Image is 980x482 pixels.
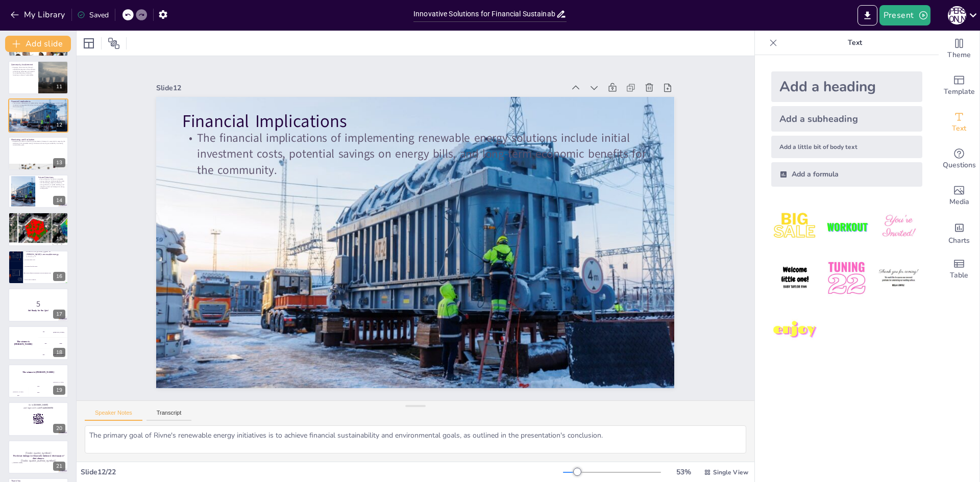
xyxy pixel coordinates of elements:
div: 15 [8,212,68,246]
p: Financial Implications [182,109,649,133]
button: І [PERSON_NAME] [948,5,966,26]
div: 12 [53,120,65,130]
p: The financial implications of implementing renewable energy solutions include initial investment ... [11,103,65,108]
button: Speaker Notes [85,410,142,421]
div: Add a heading [771,71,922,102]
p: The transition to renewable energy in Rivne's public infrastructure is not only feasible but esse... [11,216,65,222]
div: 17 [53,310,65,319]
p: Establishing a robust monitoring and evaluation framework is essential for assessing the performa... [11,140,65,146]
div: 300 [48,383,68,398]
div: Layout [81,35,97,52]
div: 13 [8,137,68,170]
div: 16 [8,250,68,284]
p: [Todo: quote_symbol] [11,451,65,455]
div: 19 [8,364,68,398]
div: 14 [8,174,68,208]
p: 5 [11,298,65,310]
p: Text [781,31,928,55]
div: Slide 12 [156,83,564,93]
div: Saved [77,10,109,20]
p: Future Directions [38,176,65,179]
div: 11 [53,82,65,91]
div: 20 [53,424,65,433]
div: 16 [53,272,65,281]
span: Template [944,86,975,97]
span: Table [950,270,968,281]
div: Add a table [939,251,979,288]
img: 7.jpeg [771,307,819,354]
span: Charts [948,235,970,246]
p: and login with code [11,407,65,410]
p: Engaging the community through educational programs and workshops will enhance awareness and supp... [11,67,35,76]
p: Go to [11,404,65,407]
div: І [PERSON_NAME] [948,6,966,24]
div: 19 [53,386,65,395]
p: What is the primary goal of [PERSON_NAME]'s renewable energy initiatives? [26,250,65,259]
img: 6.jpeg [875,255,922,302]
img: 5.jpeg [823,255,870,302]
div: Change the overall theme [939,31,979,67]
div: 14 [53,196,65,205]
div: Add a subheading [771,106,922,132]
div: Slide 12 / 22 [81,467,563,477]
p: Conclusion [11,214,65,217]
div: 13 [53,158,65,167]
button: Present [879,5,930,26]
span: Text [952,123,966,134]
span: Single View [713,468,748,476]
span: To increase fossil fuel usage [25,266,68,267]
div: Add text boxes [939,104,979,141]
img: 2.jpeg [823,203,870,250]
div: 20 [8,402,68,436]
img: 3.jpeg [875,203,922,250]
h4: The winner is [PERSON_NAME] [8,340,38,345]
div: 200 [29,387,48,398]
div: 18 [53,348,65,357]
input: Insert title [413,7,556,21]
div: Get real-time input from your audience [939,141,979,177]
p: [PERSON_NAME] [11,462,65,464]
button: Transcript [146,410,192,421]
span: Media [949,196,969,208]
p: Monitoring and Evaluation [11,138,65,141]
h4: The winner is [PERSON_NAME] [8,371,68,374]
p: Future directions for Rivne's renewable energy initiatives include expanding solar and wind energ... [38,178,65,189]
span: Questions [943,160,976,171]
button: Export to PowerPoint [857,5,877,26]
strong: [DOMAIN_NAME] [34,404,48,407]
p: Financial Implications [11,100,65,103]
span: Theme [947,49,971,61]
div: 53 % [671,467,696,477]
div: 100 [38,326,68,337]
p: The financial implications of implementing renewable energy solutions include initial investment ... [182,130,649,178]
div: 17 [8,288,68,322]
div: Add images, graphics, shapes or video [939,177,979,214]
span: To rely solely on imports [25,279,68,280]
div: 300 [38,349,68,360]
span: To reduce energy costs [25,259,68,260]
p: [Todo: quote_author_symbol] [11,458,65,462]
p: Community Involvement [11,63,35,66]
div: 15 [53,234,65,243]
strong: The future belongs to those who believe in the beauty of their dreams. [13,454,64,460]
div: Jaap [59,342,62,344]
div: Add a formula [771,162,922,187]
div: 11 [8,61,68,94]
span: Position [108,37,120,49]
div: 200 [38,338,68,349]
span: To achieve financial sustainability and environmental goals [25,272,68,273]
strong: Get Ready for the Quiz! [28,309,49,312]
div: 21 [8,440,68,474]
button: Add slide [5,36,71,52]
img: 1.jpeg [771,203,819,250]
div: [PERSON_NAME] [8,391,28,392]
button: My Library [8,7,69,23]
div: 12 [8,98,68,132]
div: Add charts and graphs [939,214,979,251]
div: Jaap [29,385,48,387]
div: [PERSON_NAME] [48,382,68,383]
div: 100 [8,392,28,398]
div: Add a little bit of body text [771,136,922,158]
div: Add ready made slides [939,67,979,104]
div: 21 [53,462,65,471]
